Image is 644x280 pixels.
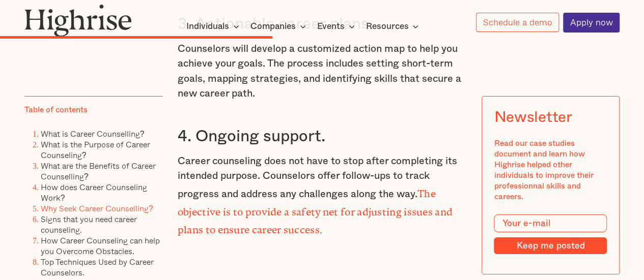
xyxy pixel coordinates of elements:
a: Top Techniques Used by Career Counselors. [41,256,154,278]
a: Schedule a demo [476,13,559,33]
div: Individuals [186,20,242,33]
a: Why Seek Career Counselling? [41,202,153,214]
p: Counselors will develop a customized action map to help you achieve your goals. The process inclu... [178,42,467,102]
a: What are the Benefits of Career Counselling? [41,160,156,182]
a: Apply now [563,13,620,33]
div: Resources [366,20,422,33]
div: Companies [250,20,309,33]
a: What is the Purpose of Career Counseling? [41,138,150,161]
input: Keep me posted [494,237,607,254]
p: ‍ [178,252,467,267]
div: Newsletter [494,109,572,126]
div: Individuals [186,20,229,33]
div: Events [317,20,358,33]
input: Your e-mail [494,214,607,233]
p: Career counseling does not have to stop after completing its intended purpose. Counselors offer f... [178,154,467,238]
div: Events [317,20,345,33]
div: Resources [366,20,408,33]
a: How does Career Counseling Work? [41,181,147,204]
a: What is Career Counselling? [41,128,145,140]
a: Signs that you need career counseling. [41,213,137,236]
strong: The objective is to provide a safety net for adjusting issues and plans to ensure career success. [178,188,453,230]
a: How Career Counseling can help you Overcome Obstacles. [41,234,160,257]
form: Modal Form [494,214,607,255]
div: Read our case studies document and learn how Highrise helped other individuals to improve their p... [494,138,607,202]
div: Companies [250,20,296,33]
h3: 4. Ongoing support. [178,127,467,146]
img: Highrise logo [24,4,132,37]
div: Table of contents [24,105,88,115]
